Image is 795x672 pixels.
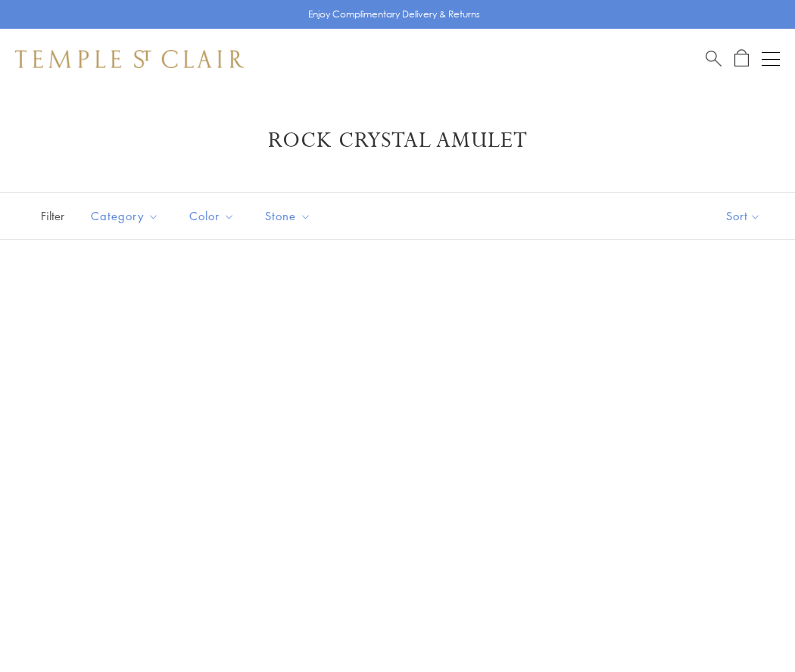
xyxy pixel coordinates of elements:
[15,50,244,68] img: Temple St. Clair
[254,199,323,233] button: Stone
[308,7,480,22] p: Enjoy Complimentary Delivery & Returns
[178,199,246,233] button: Color
[692,193,795,239] button: Show sort by
[182,207,246,226] span: Color
[734,49,749,68] a: Open Shopping Bag
[79,199,170,233] button: Category
[83,207,170,226] span: Category
[706,49,722,68] a: Search
[762,50,780,68] button: Open navigation
[257,207,323,226] span: Stone
[38,127,757,154] h1: Rock Crystal Amulet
